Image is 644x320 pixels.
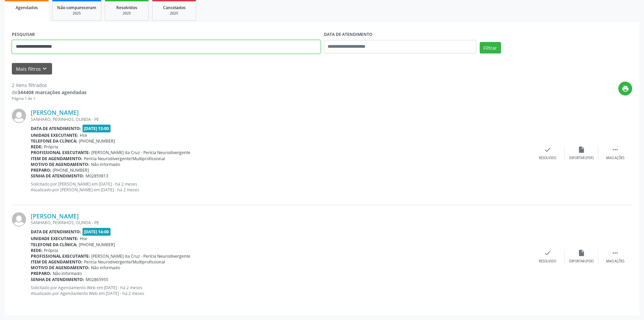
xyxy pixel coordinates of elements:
[622,85,629,92] i: print
[79,242,115,248] span: [PHONE_NUMBER]
[31,132,78,138] b: Unidade executante:
[86,277,108,282] span: M02865955
[569,259,594,264] div: Exportar (PDF)
[16,5,38,10] span: Agendados
[31,242,77,248] b: Telefone da clínica:
[12,82,87,89] div: 2 itens filtrados
[612,249,619,257] i: 
[606,259,624,264] div: Mais ações
[57,5,96,10] span: Não compareceram
[116,5,137,10] span: Resolvidos
[612,146,619,153] i: 
[31,181,531,193] p: Solicitado por [PERSON_NAME] em [DATE] - há 2 meses Atualizado por [PERSON_NAME] em [DATE] - há 2...
[82,125,111,132] span: [DATE] 13:00
[44,144,58,150] span: Própria
[569,156,594,161] div: Exportar (PDF)
[12,212,26,227] img: img
[84,259,165,265] span: Perícia Neurodivergente/Multiprofissional
[31,220,531,226] div: SANHARO, PEIXINHOS, OLINDA - PE
[31,156,82,162] b: Item de agendamento:
[80,236,87,241] span: Hse
[31,265,90,271] b: Motivo de agendamento:
[12,63,52,75] button: Mais filtroskeyboard_arrow_down
[31,173,84,179] b: Senha de atendimento:
[31,162,90,167] b: Motivo de agendamento:
[324,29,373,40] label: DATA DE ATENDIMENTO
[31,259,82,265] b: Item de agendamento:
[91,253,190,259] span: [PERSON_NAME] da Cruz - Perícia Neurodivergente
[544,146,551,153] i: check
[44,248,58,253] span: Própria
[91,150,190,155] span: [PERSON_NAME] da Cruz - Perícia Neurodivergente
[606,156,624,161] div: Mais ações
[544,249,551,257] i: check
[31,144,43,150] b: Rede:
[31,109,79,116] a: [PERSON_NAME]
[18,89,87,95] strong: 344408 marcações agendadas
[110,11,144,16] div: 2025
[31,116,531,122] div: SANHARO, PEIXINHOS, OLINDA - PE
[157,11,191,16] div: 2025
[31,271,51,276] b: Preparo:
[12,96,87,102] div: Página 1 de 1
[80,132,87,138] span: Hse
[539,156,556,161] div: Resolvido
[163,5,186,10] span: Cancelados
[31,150,90,155] b: Profissional executante:
[578,146,585,153] i: insert_drive_file
[31,229,81,235] b: Data de atendimento:
[86,173,108,179] span: M02859813
[31,167,51,173] b: Preparo:
[31,277,84,282] b: Senha de atendimento:
[57,11,96,16] div: 2025
[84,156,165,162] span: Perícia Neurodivergente/Multiprofissional
[82,228,111,236] span: [DATE] 14:00
[31,285,531,296] p: Solicitado por Agendamento Web em [DATE] - há 2 meses Atualizado por Agendamento Web em [DATE] - ...
[31,126,81,131] b: Data de atendimento:
[31,253,90,259] b: Profissional executante:
[31,212,79,220] a: [PERSON_NAME]
[31,236,78,241] b: Unidade executante:
[53,167,89,173] span: [PHONE_NUMBER]
[12,109,26,123] img: img
[31,248,43,253] b: Rede:
[12,29,35,40] label: PESQUISAR
[79,138,115,144] span: [PHONE_NUMBER]
[91,265,120,271] span: Não informado
[31,138,77,144] b: Telefone da clínica:
[539,259,556,264] div: Resolvido
[12,89,87,96] div: de
[618,82,632,95] button: print
[91,162,120,167] span: Não informado
[53,271,82,276] span: Não informado
[578,249,585,257] i: insert_drive_file
[480,42,501,54] button: Filtrar
[41,65,48,72] i: keyboard_arrow_down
